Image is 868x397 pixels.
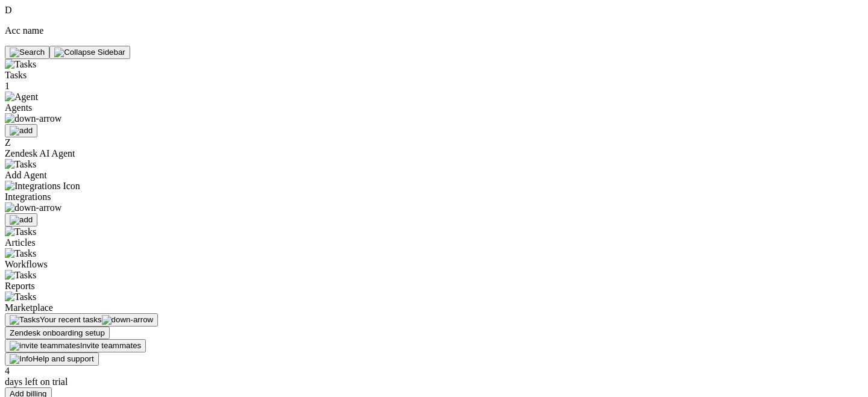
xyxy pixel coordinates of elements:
[10,354,33,364] img: Info
[5,248,36,259] img: Tasks
[10,48,45,57] img: Search
[10,126,33,136] img: add
[10,315,40,325] img: Tasks
[40,315,102,324] span: Your recent tasks
[5,281,35,291] span: Reports
[5,181,80,192] img: Integrations Icon
[5,25,164,36] p: Acc name
[5,237,36,248] span: Articles
[5,202,61,213] img: down-arrow
[5,292,36,302] img: Tasks
[5,377,68,387] span: days left on trial
[10,341,80,351] img: invite teammates
[54,48,125,57] img: Collapse Sidebar
[5,270,36,281] img: Tasks
[5,70,27,80] span: Tasks
[5,113,61,124] img: down-arrow
[5,192,164,213] span: Integrations
[5,327,110,339] button: Zendesk onboarding setup
[5,366,164,377] div: 4
[5,5,12,15] span: D
[5,302,53,313] span: Marketplace
[5,81,10,91] span: 1
[5,339,146,352] button: Invite teammates
[5,159,36,170] img: Tasks
[5,102,164,124] span: Agents
[5,92,38,102] img: Agent
[5,313,158,327] button: Your recent tasks
[80,341,141,350] span: Invite teammates
[33,354,94,363] span: Help and support
[5,170,47,180] span: Add Agent
[5,352,99,366] button: Help and support
[5,259,48,269] span: Workflows
[5,148,75,158] span: Zendesk AI Agent
[5,59,36,70] img: Tasks
[102,315,154,325] img: down-arrow
[5,137,11,148] span: Z
[5,227,36,237] img: Tasks
[10,215,33,225] img: add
